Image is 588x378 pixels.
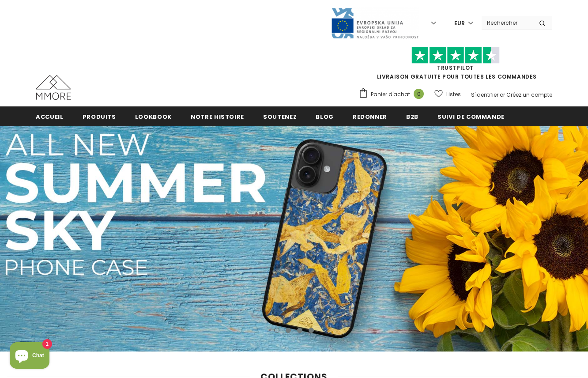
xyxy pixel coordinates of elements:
span: Panier d'achat [371,90,410,99]
img: Cas MMORE [36,75,71,100]
a: Panier d'achat 0 [358,88,428,101]
span: 0 [414,89,424,99]
a: TrustPilot [437,64,474,72]
span: Redonner [353,113,387,121]
a: Javni Razpis [331,19,419,26]
img: Faites confiance aux étoiles pilotes [411,47,500,64]
span: EUR [454,19,465,28]
img: Javni Razpis [331,7,419,39]
a: Lookbook [135,106,172,126]
span: Lookbook [135,113,172,121]
a: Notre histoire [191,106,244,126]
a: Listes [434,87,461,102]
a: Blog [316,106,334,126]
inbox-online-store-chat: Shopify online store chat [7,342,52,371]
button: 4 [309,328,314,333]
input: Search Site [482,16,532,29]
button: 1 [274,328,279,333]
a: Créez un compte [506,91,552,98]
a: S'identifier [471,91,498,98]
a: soutenez [263,106,297,126]
button: 3 [297,328,302,333]
span: B2B [406,113,418,121]
span: soutenez [263,113,297,121]
button: 2 [286,328,291,333]
span: or [500,91,505,98]
a: Suivi de commande [437,106,505,126]
span: Blog [316,113,334,121]
span: Notre histoire [191,113,244,121]
a: Accueil [36,106,64,126]
a: Redonner [353,106,387,126]
span: Listes [446,90,461,99]
a: Produits [83,106,116,126]
span: Suivi de commande [437,113,505,121]
span: Produits [83,113,116,121]
a: B2B [406,106,418,126]
span: Accueil [36,113,64,121]
span: LIVRAISON GRATUITE POUR TOUTES LES COMMANDES [358,51,552,80]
